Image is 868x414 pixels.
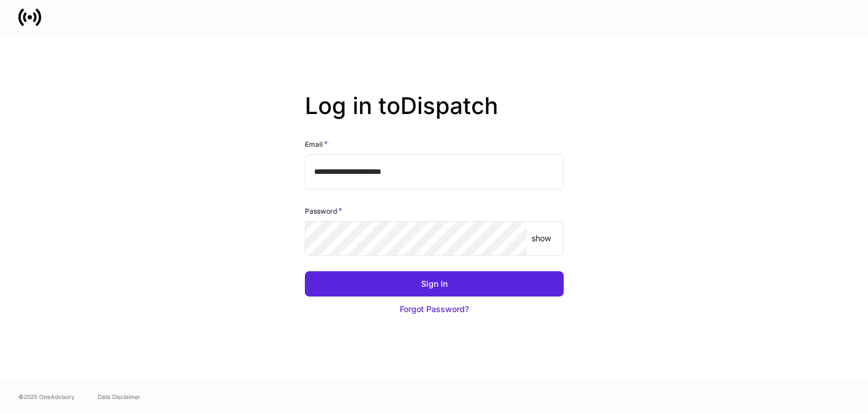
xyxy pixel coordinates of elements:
[305,271,564,297] button: Sign In
[305,297,564,322] button: Forgot Password?
[305,205,342,217] h6: Password
[400,303,469,315] div: Forgot Password?
[421,278,448,290] div: Sign In
[305,138,328,150] h6: Email
[98,392,140,401] a: Data Disclaimer
[18,392,75,401] span: © 2025 OneAdvisory
[531,233,551,244] p: show
[305,92,564,138] h2: Log in to Dispatch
